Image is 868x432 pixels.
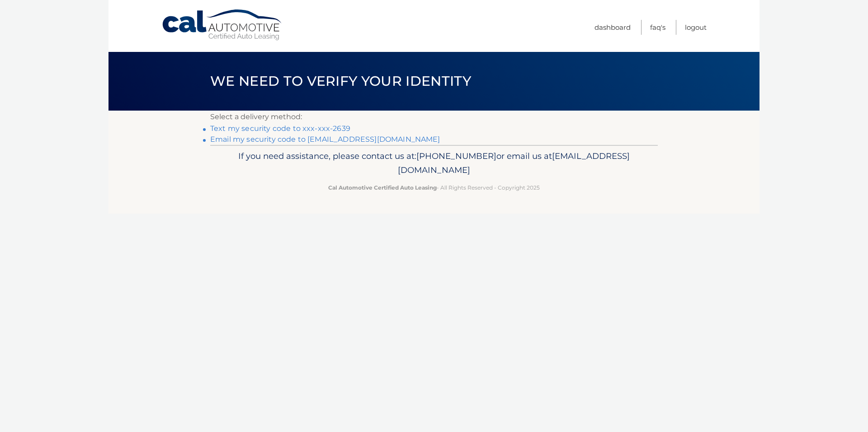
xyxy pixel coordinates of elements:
[161,9,283,41] a: Cal Automotive
[216,149,652,178] p: If you need assistance, please contact us at: or email us at
[685,20,707,35] a: Logout
[216,183,652,192] p: - All Rights Reserved - Copyright 2025
[416,151,496,161] span: [PHONE_NUMBER]
[210,111,658,123] p: Select a delivery method:
[210,135,440,144] a: Email my security code to [EMAIL_ADDRESS][DOMAIN_NAME]
[328,184,437,191] strong: Cal Automotive Certified Auto Leasing
[650,20,665,35] a: FAQ's
[594,20,631,35] a: Dashboard
[210,124,350,133] a: Text my security code to xxx-xxx-2639
[210,73,471,89] span: We need to verify your identity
